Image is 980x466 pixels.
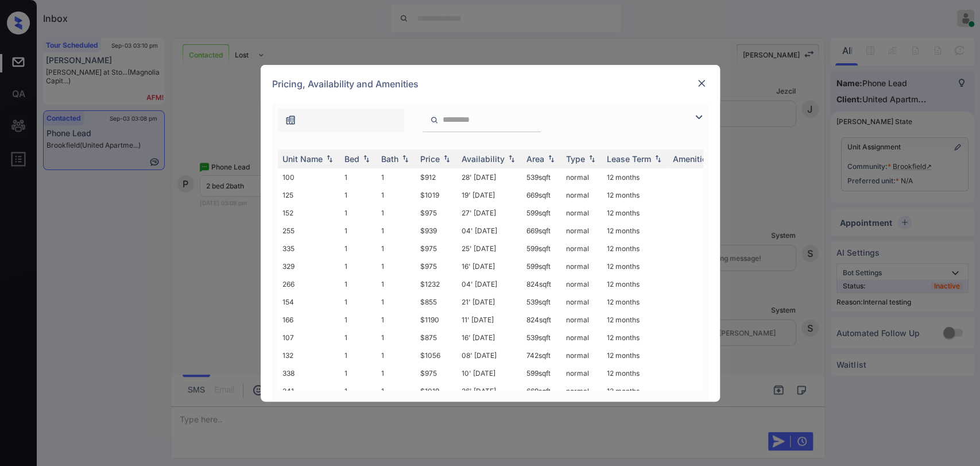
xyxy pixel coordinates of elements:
[457,293,522,311] td: 21' [DATE]
[377,186,416,204] td: 1
[561,168,602,186] td: normal
[522,222,561,240] td: 669 sqft
[416,364,457,382] td: $975
[340,222,377,240] td: 1
[462,154,505,164] div: Availability
[416,382,457,400] td: $1019
[278,222,340,240] td: 255
[561,275,602,293] td: normal
[278,186,340,204] td: 125
[441,155,452,163] img: sorting
[602,240,668,257] td: 12 months
[602,382,668,400] td: 12 months
[561,186,602,204] td: normal
[602,364,668,382] td: 12 months
[282,154,323,164] div: Unit Name
[340,257,377,275] td: 1
[561,222,602,240] td: normal
[522,311,561,329] td: 824 sqft
[285,114,296,126] img: icon-zuma
[278,204,340,222] td: 152
[278,329,340,346] td: 107
[522,240,561,257] td: 599 sqft
[416,329,457,346] td: $875
[377,204,416,222] td: 1
[340,311,377,329] td: 1
[420,154,440,164] div: Price
[278,293,340,311] td: 154
[457,240,522,257] td: 25' [DATE]
[522,382,561,400] td: 669 sqft
[416,257,457,275] td: $975
[340,204,377,222] td: 1
[506,155,517,163] img: sorting
[400,155,411,163] img: sorting
[416,186,457,204] td: $1019
[278,311,340,329] td: 166
[602,168,668,186] td: 12 months
[457,222,522,240] td: 04' [DATE]
[457,257,522,275] td: 16' [DATE]
[607,154,651,164] div: Lease Term
[602,222,668,240] td: 12 months
[377,382,416,400] td: 1
[457,346,522,364] td: 08' [DATE]
[340,293,377,311] td: 1
[457,275,522,293] td: 04' [DATE]
[457,364,522,382] td: 10' [DATE]
[340,240,377,257] td: 1
[673,154,711,164] div: Amenities
[561,257,602,275] td: normal
[602,311,668,329] td: 12 months
[416,222,457,240] td: $939
[416,275,457,293] td: $1232
[561,364,602,382] td: normal
[561,240,602,257] td: normal
[457,329,522,346] td: 16' [DATE]
[340,186,377,204] td: 1
[602,293,668,311] td: 12 months
[561,311,602,329] td: normal
[522,186,561,204] td: 669 sqft
[377,222,416,240] td: 1
[522,329,561,346] td: 539 sqft
[278,257,340,275] td: 329
[561,382,602,400] td: normal
[522,364,561,382] td: 599 sqft
[416,168,457,186] td: $912
[278,346,340,364] td: 132
[344,154,359,164] div: Bed
[696,78,707,89] img: close
[340,364,377,382] td: 1
[602,186,668,204] td: 12 months
[340,346,377,364] td: 1
[457,311,522,329] td: 11' [DATE]
[416,311,457,329] td: $1190
[377,168,416,186] td: 1
[522,168,561,186] td: 539 sqft
[377,329,416,346] td: 1
[278,168,340,186] td: 100
[416,240,457,257] td: $975
[416,346,457,364] td: $1056
[340,382,377,400] td: 1
[377,240,416,257] td: 1
[381,154,398,164] div: Bath
[377,346,416,364] td: 1
[377,275,416,293] td: 1
[457,382,522,400] td: 26' [DATE]
[377,257,416,275] td: 1
[340,275,377,293] td: 1
[561,293,602,311] td: normal
[522,204,561,222] td: 599 sqft
[278,275,340,293] td: 266
[602,257,668,275] td: 12 months
[602,329,668,346] td: 12 months
[430,115,439,125] img: icon-zuma
[522,257,561,275] td: 599 sqft
[457,186,522,204] td: 19' [DATE]
[361,155,372,163] img: sorting
[561,346,602,364] td: normal
[652,155,664,163] img: sorting
[278,240,340,257] td: 335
